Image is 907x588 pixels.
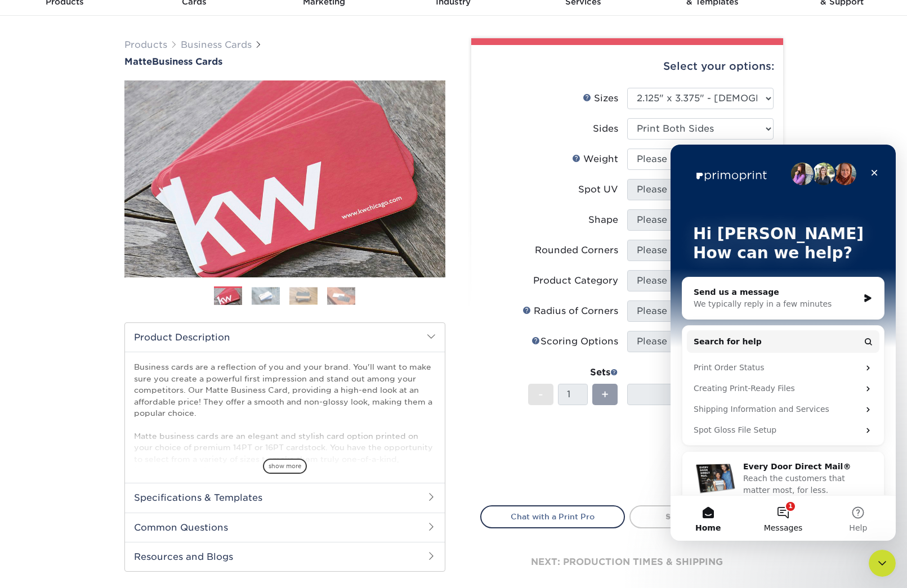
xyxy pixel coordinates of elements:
[252,287,280,304] img: Business Cards 02
[327,287,355,304] img: Business Cards 04
[578,183,618,196] div: Spot UV
[627,366,774,379] div: Quantity per Set
[214,282,242,311] img: Business Cards 01
[531,335,618,348] div: Scoring Options
[583,92,618,105] div: Sizes
[125,513,445,542] h2: Common Questions
[134,361,436,522] p: Business cards are a reflection of you and your brand. You'll want to make sure you create a powe...
[869,550,896,577] iframe: Intercom live chat
[601,386,609,403] span: +
[263,459,307,474] span: show more
[124,56,152,67] span: Matte
[124,56,445,67] a: MatteBusiness Cards
[124,19,445,339] img: Matte 01
[125,483,445,512] h2: Specifications & Templates
[538,386,543,403] span: -
[535,244,618,257] div: Rounded Corners
[572,152,618,166] div: Weight
[522,304,618,318] div: Radius of Corners
[125,542,445,571] h2: Resources and Blogs
[671,145,896,541] iframe: Intercom live chat
[629,505,774,528] a: Select All Options
[480,45,774,88] div: Select your options:
[636,442,774,469] div: $0.00
[593,122,618,136] div: Sides
[124,39,167,50] a: Products
[528,366,618,379] div: Sets
[125,323,445,352] h2: Product Description
[480,505,625,528] a: Chat with a Print Pro
[533,274,618,288] div: Product Category
[181,39,252,50] a: Business Cards
[588,213,618,227] div: Shape
[124,56,445,67] h1: Business Cards
[289,287,318,304] img: Business Cards 03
